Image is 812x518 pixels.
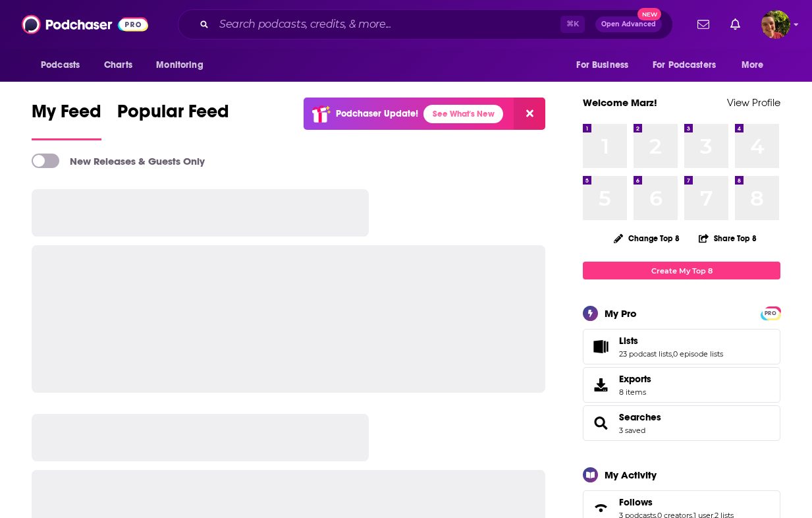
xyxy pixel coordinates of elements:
span: Podcasts [41,56,80,74]
a: Show notifications dropdown [725,13,745,36]
a: 0 episode lists [673,349,723,359]
a: Show notifications dropdown [692,13,715,36]
div: My Pro [605,307,637,320]
a: Searches [619,411,661,423]
a: Follows [619,496,734,508]
span: Lists [619,335,638,347]
a: Follows [587,499,614,517]
span: Open Advanced [601,21,656,28]
span: , [672,349,673,359]
a: My Feed [32,100,101,140]
div: My Activity [605,469,657,481]
div: Search podcasts, credits, & more... [178,9,673,40]
img: Podchaser - Follow, Share and Rate Podcasts [22,12,148,37]
span: For Business [576,56,628,74]
span: Logged in as Marz [761,10,790,39]
a: Searches [587,414,614,432]
span: Follows [619,496,653,508]
span: PRO [763,308,778,318]
a: 23 podcast lists [619,349,672,359]
button: Open AdvancedNew [595,16,662,32]
button: open menu [147,53,220,78]
a: View Profile [727,96,780,109]
span: My Feed [32,100,101,130]
span: Exports [619,373,651,385]
span: ⌘ K [560,16,585,33]
span: For Podcasters [653,56,716,74]
button: open menu [567,53,645,78]
a: Lists [619,335,723,347]
button: Show profile menu [761,10,790,39]
a: PRO [763,308,778,318]
a: Exports [583,367,780,403]
span: Lists [583,329,780,364]
span: 8 items [619,388,651,397]
button: open menu [32,53,97,78]
span: More [742,56,764,74]
input: Search podcasts, credits, & more... [214,14,560,35]
span: Exports [587,376,614,394]
span: Charts [104,56,132,74]
span: Monitoring [156,56,203,74]
a: Lists [587,337,614,356]
a: Charts [95,53,140,78]
button: Share Top 8 [698,225,757,251]
button: open menu [732,53,780,78]
span: Popular Feed [117,100,229,130]
a: New Releases & Guests Only [32,154,205,168]
a: Popular Feed [117,100,229,140]
a: Create My Top 8 [583,262,780,279]
a: 3 saved [619,426,645,435]
button: Change Top 8 [606,230,688,246]
a: See What's New [423,105,503,123]
span: New [637,8,661,20]
span: Searches [583,405,780,441]
p: Podchaser Update! [336,108,418,119]
img: User Profile [761,10,790,39]
button: open menu [644,53,735,78]
a: Welcome Marz! [583,96,657,109]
